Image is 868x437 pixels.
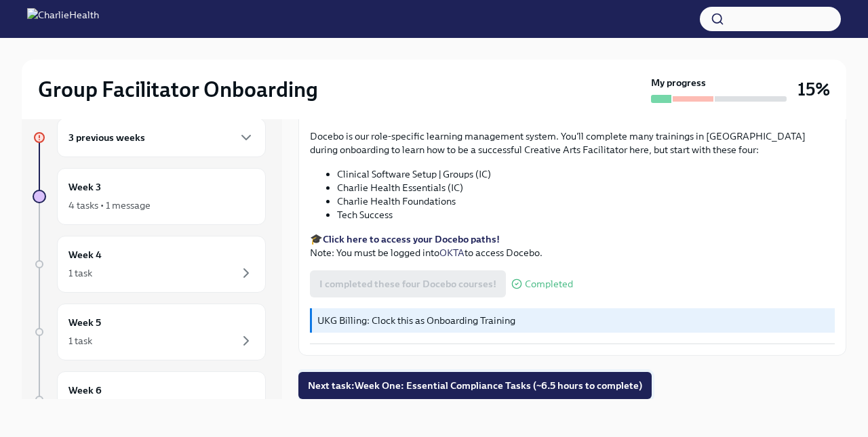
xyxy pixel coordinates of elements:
[27,8,99,30] img: CharlieHealth
[68,266,92,280] div: 1 task
[317,314,829,327] p: UKG Billing: Clock this as Onboarding Training
[323,233,500,245] a: Click here to access your Docebo paths!
[68,334,92,348] div: 1 task
[68,247,102,262] h6: Week 4
[33,236,266,293] a: Week 41 task
[57,118,266,157] div: 3 previous weeks
[68,199,151,212] div: 4 tasks • 1 message
[68,315,101,330] h6: Week 5
[337,167,835,181] li: Clinical Software Setup | Groups (IC)
[310,129,835,157] p: Docebo is our role-specific learning management system. You'll complete many trainings in [GEOGRA...
[33,304,266,360] a: Week 51 task
[651,76,706,89] strong: My progress
[310,232,835,259] p: 🎓 Note: You must be logged into to access Docebo.
[525,279,573,289] span: Completed
[68,180,101,194] h6: Week 3
[33,371,266,428] a: Week 6
[33,168,266,225] a: Week 34 tasks • 1 message
[337,194,835,208] li: Charlie Health Foundations
[337,208,835,222] li: Tech Success
[439,247,465,259] a: OKTA
[308,379,642,392] span: Next task : Week One: Essential Compliance Tasks (~6.5 hours to complete)
[797,77,830,102] h3: 15%
[298,372,652,399] button: Next task:Week One: Essential Compliance Tasks (~6.5 hours to complete)
[68,130,145,145] h6: 3 previous weeks
[38,76,318,103] h2: Group Facilitator Onboarding
[68,383,102,398] h6: Week 6
[337,181,835,194] li: Charlie Health Essentials (IC)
